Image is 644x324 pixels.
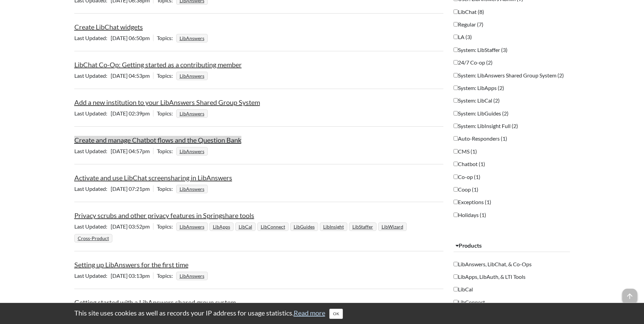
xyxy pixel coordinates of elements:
[454,73,458,77] input: System: LibAnswers Shared Group System (2)
[74,185,153,192] span: [DATE] 07:21pm
[74,35,153,41] span: [DATE] 06:50pm
[179,33,205,43] a: LibAnswers
[293,222,316,232] a: LibGuides
[74,72,153,79] span: [DATE] 04:53pm
[454,274,458,279] input: LibApps, LibAuth, & LTI Tools
[454,86,458,90] input: System: LibApps (2)
[212,222,231,232] a: LibApps
[454,175,458,179] input: Co-op (1)
[454,160,485,168] label: Chatbot (1)
[74,211,254,219] a: Privacy scrubs and other privacy features in Springshare tools
[74,98,260,106] a: Add a new institution to your LibAnswers Shared Group System
[74,223,408,241] ul: Topics
[157,185,176,192] span: Topics
[454,187,458,192] input: Coop (1)
[454,262,458,266] input: LibAnswers, LibChat, & Co-Ops
[74,110,153,116] span: [DATE] 02:39pm
[157,110,176,116] span: Topics
[74,35,111,41] span: Last Updated
[157,272,176,279] span: Topics
[176,72,209,79] ul: Topics
[74,174,232,182] a: Activate and use LibChat screensharing in LibAnswers
[454,198,491,206] label: Exceptions (1)
[74,148,111,154] span: Last Updated
[74,260,188,269] a: Setting up LibAnswers for the first time
[74,223,111,230] span: Last Updated
[74,272,111,279] span: Last Updated
[238,222,253,232] a: LibCal
[454,21,483,28] label: Regular (7)
[454,260,532,268] label: LibAnswers, LibChat, & Co-Ops
[454,110,509,117] label: System: LibGuides (2)
[74,223,153,230] span: [DATE] 03:52pm
[454,60,458,65] input: 24/7 Co-op (2)
[454,273,526,281] label: LibApps, LibAuth, & LTI Tools
[157,35,176,41] span: Topics
[157,148,176,154] span: Topics
[622,289,637,298] a: arrow_upward
[176,110,209,116] ul: Topics
[322,222,345,232] a: LibInsight
[74,298,236,306] a: Getting started with a LibAnswers shared group system
[74,23,143,31] a: Create LibChat widgets
[157,72,176,79] span: Topics
[454,287,458,291] input: LibCal
[454,124,458,128] input: System: LibInsight Full (2)
[454,46,508,54] label: System: LibStaffer (3)
[176,148,209,154] ul: Topics
[454,84,504,92] label: System: LibApps (2)
[454,59,493,66] label: 24/7 Co-op (2)
[294,309,325,317] a: Read more
[454,173,480,181] label: Co-op (1)
[454,122,518,130] label: System: LibInsight Full (2)
[74,60,242,69] a: LibChat Co-Op: Getting started as a contributing member
[454,300,458,304] input: LibConnect
[454,211,486,219] label: Holidays (1)
[179,184,205,194] a: LibAnswers
[454,35,458,39] input: LA (3)
[179,71,205,81] a: LibAnswers
[74,136,241,144] a: Create and manage Chatbot flows and the Question Bank
[454,299,485,306] label: LibConnect
[179,146,205,156] a: LibAnswers
[454,148,477,155] label: CMS (1)
[454,22,458,26] input: Regular (7)
[454,136,458,141] input: Auto-Responders (1)
[74,185,111,192] span: Last Updated
[351,222,374,232] a: LibStaffer
[454,200,458,204] input: Exceptions (1)
[179,271,205,281] a: LibAnswers
[77,233,110,243] a: Cross-Product
[454,97,500,104] label: System: LibCal (2)
[74,148,153,154] span: [DATE] 04:57pm
[454,33,472,41] label: LA (3)
[454,135,507,142] label: Auto-Responders (1)
[329,309,343,319] button: Close
[454,186,478,193] label: Coop (1)
[454,48,458,52] input: System: LibStaffer (3)
[179,109,205,119] a: LibAnswers
[74,110,111,116] span: Last Updated
[179,222,205,232] a: LibAnswers
[454,149,458,154] input: CMS (1)
[454,10,458,14] input: LibChat (8)
[454,240,570,252] button: Products
[74,272,153,279] span: [DATE] 03:13pm
[157,223,176,230] span: Topics
[260,222,286,232] a: LibConnect
[74,72,111,79] span: Last Updated
[454,8,484,16] label: LibChat (8)
[381,222,404,232] a: LibWizard
[454,111,458,115] input: System: LibGuides (2)
[68,308,577,319] div: This site uses cookies as well as records your IP address for usage statistics.
[454,213,458,217] input: Holidays (1)
[176,272,209,279] ul: Topics
[454,286,473,293] label: LibCal
[454,98,458,103] input: System: LibCal (2)
[454,72,564,79] label: System: LibAnswers Shared Group System (2)
[622,289,637,304] span: arrow_upward
[176,185,209,192] ul: Topics
[176,35,209,41] ul: Topics
[454,162,458,166] input: Chatbot (1)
